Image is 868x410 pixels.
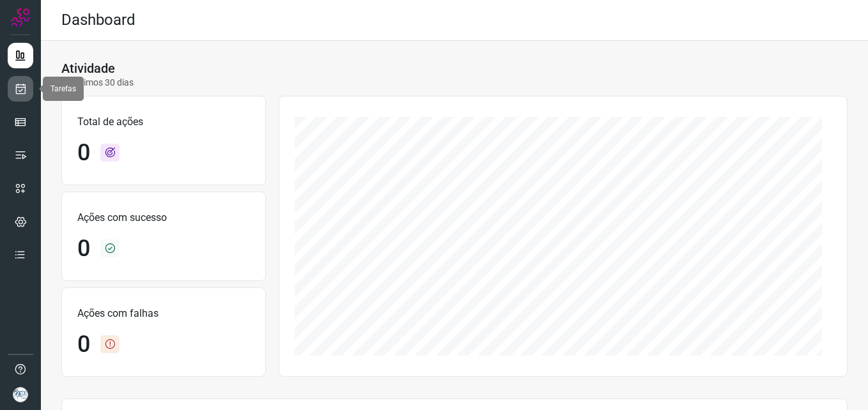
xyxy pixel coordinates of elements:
[77,210,250,225] p: Ações com sucesso
[50,84,76,93] span: Tarefas
[13,387,28,402] img: 2df383a8bc393265737507963739eb71.PNG
[77,306,250,321] p: Ações com falhas
[11,8,30,27] img: Logo
[77,235,90,262] h1: 0
[77,139,90,167] h1: 0
[61,11,136,29] h2: Dashboard
[61,76,134,89] p: Últimos 30 dias
[61,61,115,76] h3: Atividade
[77,331,90,358] h1: 0
[77,114,250,130] p: Total de ações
